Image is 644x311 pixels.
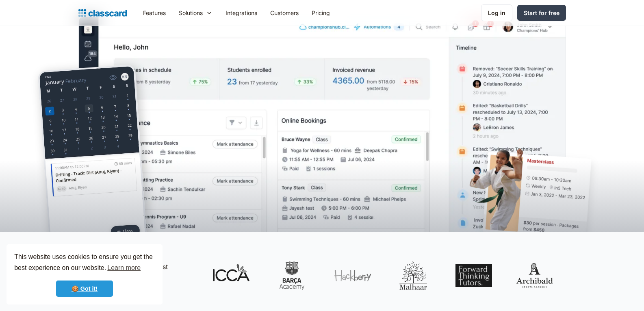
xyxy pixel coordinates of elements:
[56,281,113,297] a: dismiss cookie message
[524,9,559,17] div: Start for free
[137,4,172,22] a: Features
[179,9,203,17] div: Solutions
[78,7,127,19] a: home
[488,9,505,17] div: Log in
[264,4,305,22] a: Customers
[481,4,512,21] a: Log in
[7,244,163,304] div: cookieconsent
[106,262,142,274] a: learn more about cookies
[517,5,566,21] a: Start for free
[305,4,336,22] a: Pricing
[172,4,219,22] div: Solutions
[219,4,264,22] a: Integrations
[14,252,155,274] span: This website uses cookies to ensure you get the best experience on our website.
